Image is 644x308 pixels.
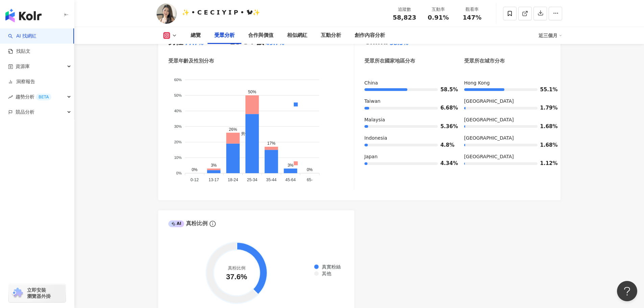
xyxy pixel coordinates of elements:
[27,287,51,299] span: 立即安裝 瀏覽器外掛
[16,89,51,104] span: 趨勢分析
[168,220,208,227] div: 真粉比例
[287,31,307,40] div: 相似網紅
[307,177,312,182] tspan: 65-
[540,143,550,148] span: 1.68%
[5,9,42,22] img: logo
[393,14,416,21] span: 58,823
[190,177,198,182] tspan: 0-12
[364,98,451,105] div: Taiwan
[364,117,451,123] div: Malaysia
[176,171,182,175] tspan: 0%
[8,33,37,40] a: searchAI 找網紅
[182,8,260,17] div: ✨ • 𝗖 𝗘 𝗖 𝗜 𝗬 𝗜 𝗣 • 🐿✨
[364,153,451,160] div: Japan
[464,80,550,87] div: Hong Kong
[464,135,550,142] div: [GEOGRAPHIC_DATA]
[540,124,550,129] span: 1.68%
[392,6,418,13] div: 追蹤數
[11,288,24,299] img: chrome extension
[540,161,550,166] span: 1.12%
[209,220,217,228] span: info-circle
[321,31,341,40] div: 互動分析
[464,57,505,65] div: 受眾所在城市分布
[228,177,238,182] tspan: 18-24
[540,87,550,92] span: 55.1%
[174,93,182,97] tspan: 50%
[364,80,451,87] div: China
[266,177,277,182] tspan: 35-44
[440,161,451,166] span: 4.34%
[8,48,30,55] a: 找貼文
[8,95,13,99] span: rise
[317,264,341,269] span: 真實粉絲
[174,140,182,144] tspan: 20%
[209,177,219,182] tspan: 13-17
[214,31,235,40] div: 受眾分析
[539,30,562,41] div: 近三個月
[16,59,30,74] span: 資源庫
[464,117,550,123] div: [GEOGRAPHIC_DATA]
[364,135,451,142] div: Indonesia
[540,105,550,111] span: 1.79%
[168,220,185,227] div: AI
[191,31,201,40] div: 總覽
[428,14,449,21] span: 0.91%
[8,78,35,85] a: 洞察報告
[168,57,214,65] div: 受眾年齡及性別分布
[236,132,249,136] span: 男性
[459,6,485,13] div: 觀看率
[157,3,177,24] img: KOL Avatar
[440,87,451,92] span: 58.5%
[247,177,257,182] tspan: 25-34
[464,153,550,160] div: [GEOGRAPHIC_DATA]
[364,57,415,65] div: 受眾所在國家地區分布
[285,177,296,182] tspan: 45-64
[463,14,482,21] span: 147%
[464,98,550,105] div: [GEOGRAPHIC_DATA]
[9,284,66,302] a: chrome extension立即安裝 瀏覽器外掛
[36,94,51,100] div: BETA
[440,124,451,129] span: 5.36%
[248,31,273,40] div: 合作與價值
[174,77,182,81] tspan: 60%
[174,124,182,128] tspan: 30%
[440,105,451,111] span: 6.68%
[426,6,451,13] div: 互動率
[16,104,34,120] span: 競品分析
[174,109,182,113] tspan: 40%
[174,156,182,160] tspan: 10%
[355,31,385,40] div: 創作內容分析
[440,143,451,148] span: 4.8%
[617,281,637,301] iframe: Help Scout Beacon - Open
[317,271,331,276] span: 其他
